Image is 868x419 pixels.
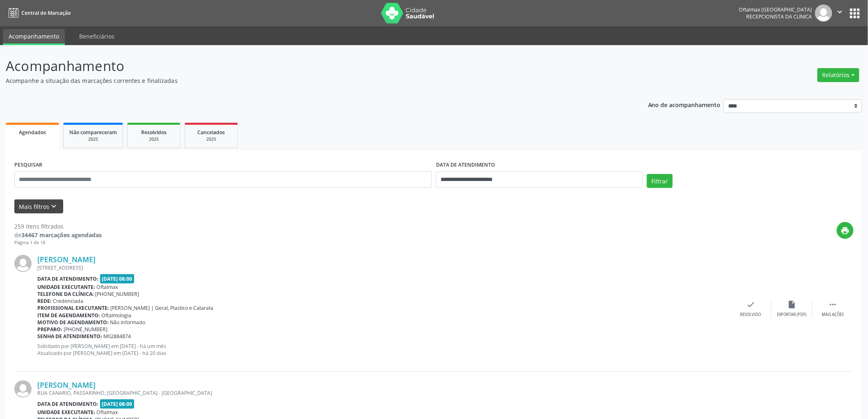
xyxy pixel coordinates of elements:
span: Central de Marcação [21,9,71,16]
span: Oftalmax [97,409,118,416]
label: PESQUISAR [14,159,42,172]
span: Agendados [19,129,46,136]
div: 2025 [191,136,232,142]
span: [PERSON_NAME] | Geral, Plastico e Catarata [111,305,214,311]
button: Mais filtroskeyboard_arrow_down [14,199,63,214]
span: Oftalmologia [102,312,132,319]
b: Unidade executante: [37,284,95,291]
i:  [836,7,845,16]
span: M02884874 [104,333,131,340]
a: Acompanhamento [3,29,65,45]
i: print [841,226,850,235]
p: Ano de acompanhamento [648,99,721,110]
img: img [14,380,32,398]
b: Unidade executante: [37,409,95,416]
label: DATA DE ATENDIMENTO [436,159,495,172]
button: apps [848,6,862,21]
strong: 34467 marcações agendadas [21,231,102,239]
span: [PHONE_NUMBER] [64,326,108,333]
div: 2025 [133,136,174,142]
i: check [747,300,756,309]
i:  [829,300,838,309]
b: Motivo de agendamento: [37,319,109,326]
div: de [14,231,102,239]
span: Não informado [110,319,146,326]
p: Solicitado por [PERSON_NAME] em [DATE] - há um mês Atualizado por [PERSON_NAME] em [DATE] - há 20... [37,343,731,357]
a: [PERSON_NAME] [37,255,96,264]
b: Rede: [37,298,52,305]
b: Profissional executante: [37,305,109,311]
span: Resolvidos [141,129,167,136]
span: Cancelados [198,129,225,136]
a: [PERSON_NAME] [37,380,96,389]
button: Relatórios [818,68,859,82]
button: Filtrar [647,174,673,188]
div: 259 itens filtrados [14,222,102,231]
div: [STREET_ADDRESS] [37,264,731,271]
div: Oftalmax [GEOGRAPHIC_DATA] [739,6,812,13]
div: Página 1 de 18 [14,239,102,246]
b: Telefone da clínica: [37,291,94,298]
span: Não compareceram [69,129,117,136]
img: img [815,5,832,22]
button:  [832,5,848,22]
b: Item de agendamento: [37,312,100,319]
span: [DATE] 08:00 [100,399,135,409]
img: img [14,255,32,272]
span: Credenciada [53,298,84,305]
i: keyboard_arrow_down [50,202,59,211]
b: Data de atendimento: [37,275,98,282]
i: insert_drive_file [788,300,797,309]
span: Recepcionista da clínica [747,13,812,20]
span: [PHONE_NUMBER] [96,291,139,298]
div: Mais ações [822,312,844,318]
span: [DATE] 08:00 [100,274,135,284]
div: Exportar (PDF) [777,312,807,318]
div: 2025 [69,136,117,142]
button: print [837,222,854,239]
b: Senha de atendimento: [37,333,102,340]
a: Beneficiários [73,29,120,44]
a: Central de Marcação [6,6,71,20]
b: Preparo: [37,326,62,333]
span: Oftalmax [97,284,118,291]
b: Data de atendimento: [37,401,98,408]
div: RUA CANARIO, PASSARINHO, [GEOGRAPHIC_DATA] - [GEOGRAPHIC_DATA] [37,389,731,396]
p: Acompanhamento [6,56,605,76]
p: Acompanhe a situação das marcações correntes e finalizadas [6,76,605,85]
div: Resolvido [740,312,761,318]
